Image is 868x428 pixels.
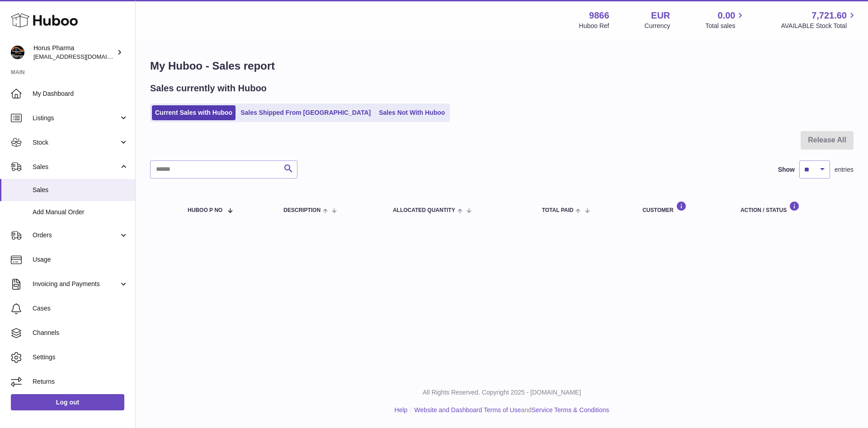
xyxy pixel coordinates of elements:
span: Sales [33,186,128,194]
span: Stock [33,138,119,147]
span: Orders [33,231,119,240]
span: ALLOCATED Quantity [393,207,455,213]
span: entries [835,165,854,174]
span: 7,721.60 [811,9,847,22]
li: and [411,406,609,414]
a: Service Terms & Conditions [532,406,609,414]
a: Current Sales with Huboo [152,105,236,120]
div: Currency [645,22,670,30]
span: [EMAIL_ADDRESS][DOMAIN_NAME] [33,53,133,60]
span: AVAILABLE Stock Total [781,22,857,30]
a: Log out [11,394,124,410]
span: Listings [33,114,119,122]
span: 0.00 [718,9,736,22]
a: 7,721.60 AVAILABLE Stock Total [781,9,857,30]
a: Sales Not With Huboo [376,105,448,120]
span: My Dashboard [33,89,128,98]
a: 0.00 Total sales [705,9,745,30]
h1: My Huboo - Sales report [150,59,854,73]
div: Customer [642,201,722,213]
span: Invoicing and Payments [33,280,119,288]
span: Channels [33,329,128,337]
img: info@horus-pharma.nl [11,46,24,59]
span: Add Manual Order [33,208,128,216]
a: Website and Dashboard Terms of Use [414,406,521,414]
span: Settings [33,353,128,362]
strong: 9866 [589,9,609,22]
span: Huboo P no [188,207,222,213]
div: Action / Status [741,201,844,213]
span: Total paid [542,207,574,213]
a: Help [395,406,408,414]
div: Horus Pharma [33,44,115,61]
h2: Sales currently with Huboo [150,82,267,94]
span: Returns [33,377,128,386]
p: All Rights Reserved. Copyright 2025 - [DOMAIN_NAME] [143,388,861,397]
span: Description [283,207,321,213]
span: Usage [33,255,128,264]
span: Total sales [705,22,745,30]
strong: EUR [651,9,670,22]
label: Show [778,165,795,174]
div: Huboo Ref [579,22,609,30]
a: Sales Shipped From [GEOGRAPHIC_DATA] [237,105,374,120]
span: Sales [33,163,119,171]
span: Cases [33,304,128,313]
